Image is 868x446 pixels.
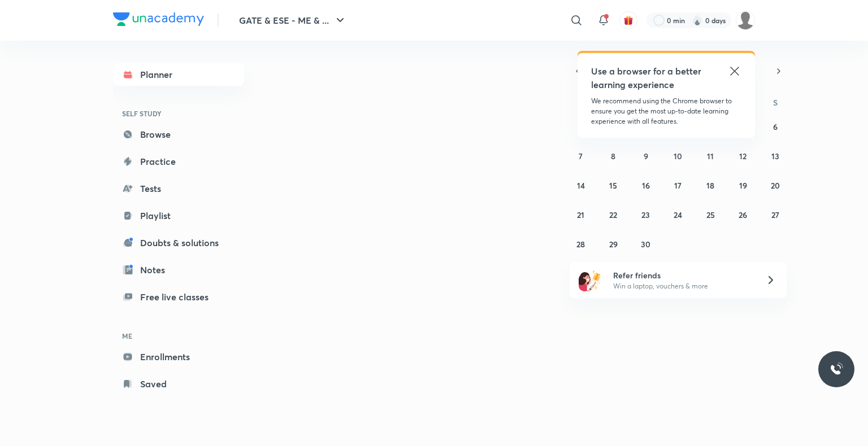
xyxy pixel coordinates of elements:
[701,205,719,224] button: September 25, 2025
[609,239,618,250] abbr: September 29, 2025
[669,205,687,224] button: September 24, 2025
[669,176,687,194] button: September 17, 2025
[701,176,719,194] button: September 18, 2025
[739,151,747,161] abbr: September 12, 2025
[637,235,655,253] button: September 30, 2025
[766,205,784,224] button: September 27, 2025
[591,96,741,126] p: We recommend using the Chrome browser to ensure you get the most up-to-date learning experience w...
[623,15,633,25] img: avatar
[707,151,714,161] abbr: September 11, 2025
[644,151,648,161] abbr: September 9, 2025
[706,180,714,191] abbr: September 18, 2025
[591,64,704,91] h5: Use a browser for a better learning experience
[113,204,244,227] a: Playlist
[113,373,244,395] a: Saved
[577,209,584,220] abbr: September 21, 2025
[613,281,752,291] p: Win a laptop, vouchers & more
[113,150,244,173] a: Practice
[604,205,622,224] button: September 22, 2025
[113,231,244,254] a: Doubts & solutions
[637,205,655,224] button: September 23, 2025
[113,104,244,123] h6: SELF STUDY
[113,63,244,86] a: Planner
[674,151,682,161] abbr: September 10, 2025
[830,362,843,376] img: ttu
[604,176,622,194] button: September 15, 2025
[579,151,583,161] abbr: September 7, 2025
[604,235,622,253] button: September 29, 2025
[113,326,244,346] h6: ME
[609,209,617,220] abbr: September 22, 2025
[572,176,590,194] button: September 14, 2025
[572,205,590,224] button: September 21, 2025
[734,205,752,224] button: September 26, 2025
[669,147,687,165] button: September 10, 2025
[232,9,354,32] button: GATE & ESE - ME & ...
[642,180,650,191] abbr: September 16, 2025
[771,151,779,161] abbr: September 13, 2025
[701,147,719,165] button: September 11, 2025
[766,147,784,165] button: September 13, 2025
[641,239,650,250] abbr: September 30, 2025
[572,147,590,165] button: September 7, 2025
[734,176,752,194] button: September 19, 2025
[736,11,755,30] img: Prashant Kumar
[113,177,244,200] a: Tests
[739,209,747,220] abbr: September 26, 2025
[609,180,617,191] abbr: September 15, 2025
[637,176,655,194] button: September 16, 2025
[613,269,752,281] h6: Refer friends
[771,180,780,191] abbr: September 20, 2025
[692,15,703,26] img: streak
[773,97,778,108] abbr: Saturday
[113,259,244,281] a: Notes
[766,176,784,194] button: September 20, 2025
[674,209,682,220] abbr: September 24, 2025
[766,117,784,135] button: September 6, 2025
[734,147,752,165] button: September 12, 2025
[113,286,244,308] a: Free live classes
[572,235,590,253] button: September 28, 2025
[739,180,747,191] abbr: September 19, 2025
[674,180,682,191] abbr: September 17, 2025
[637,147,655,165] button: September 9, 2025
[579,269,601,291] img: referral
[611,151,615,161] abbr: September 8, 2025
[706,209,715,220] abbr: September 25, 2025
[113,123,244,146] a: Browse
[771,209,779,220] abbr: September 27, 2025
[604,147,622,165] button: September 8, 2025
[113,12,204,26] img: Company Logo
[773,121,778,132] abbr: September 6, 2025
[619,11,637,29] button: avatar
[576,239,585,250] abbr: September 28, 2025
[113,12,204,29] a: Company Logo
[113,346,244,368] a: Enrollments
[641,209,650,220] abbr: September 23, 2025
[577,180,585,191] abbr: September 14, 2025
